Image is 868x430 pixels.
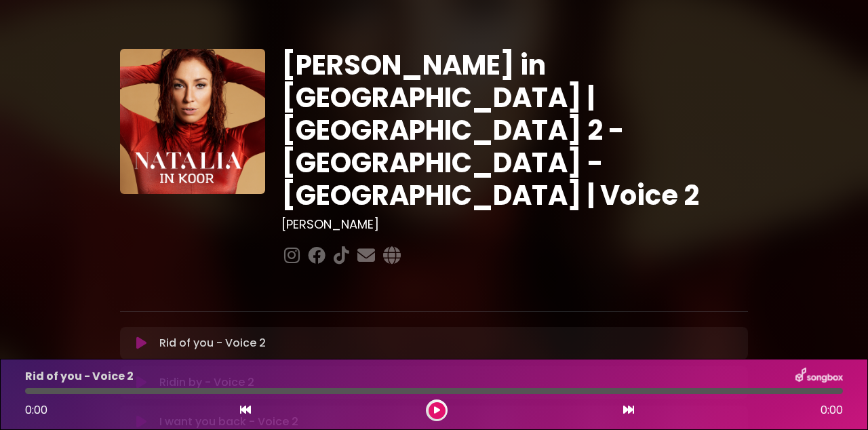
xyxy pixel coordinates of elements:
img: YTVS25JmS9CLUqXqkEhs [120,49,265,194]
p: Rid of you - Voice 2 [25,368,134,385]
p: Rid of you - Voice 2 [159,335,266,351]
span: 0:00 [821,402,843,418]
h1: [PERSON_NAME] in [GEOGRAPHIC_DATA] | [GEOGRAPHIC_DATA] 2 - [GEOGRAPHIC_DATA] - [GEOGRAPHIC_DATA] ... [281,49,749,212]
span: 0:00 [25,402,47,418]
img: songbox-logo-white.png [795,368,843,385]
h3: [PERSON_NAME] [281,217,749,232]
